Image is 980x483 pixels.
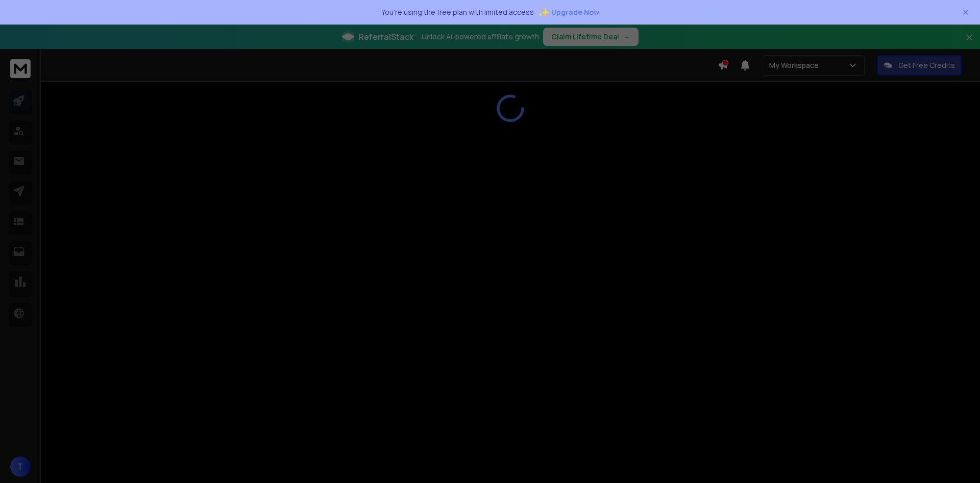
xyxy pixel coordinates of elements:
[10,456,31,477] button: T
[769,60,823,71] p: My Workspace
[381,7,534,17] p: You're using the free plan with limited access
[538,5,549,19] span: ✨
[551,7,599,17] span: Upgrade Now
[538,2,599,22] button: ✨Upgrade Now
[358,31,413,43] span: ReferralStack
[422,32,539,42] p: Unlock AI-powered affiliate growth
[877,55,962,76] button: Get Free Credits
[623,32,630,42] span: →
[543,28,639,46] button: Claim Lifetime Deal→
[898,60,955,71] p: Get Free Credits
[963,31,976,55] button: Close banner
